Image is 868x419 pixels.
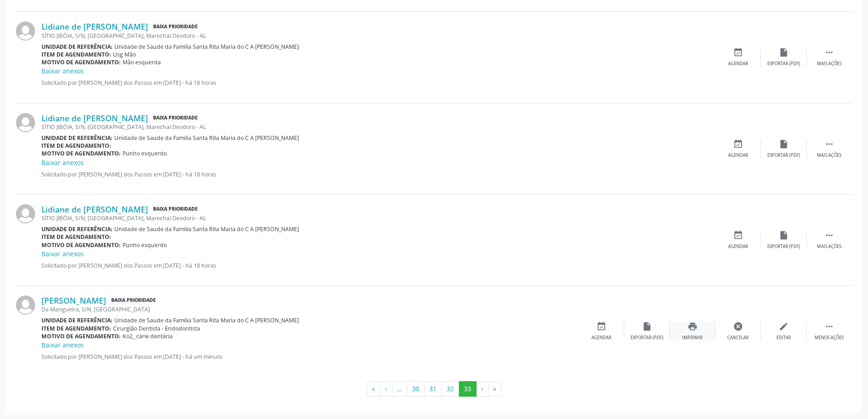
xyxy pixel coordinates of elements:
img: img [16,21,35,41]
div: Exportar (PDF) [631,335,663,341]
i:  [824,230,834,240]
button: Go to first page [367,381,380,397]
span: Baixa Prioridade [151,113,200,123]
div: Mais ações [817,152,842,159]
a: Baixar anexos [41,341,84,349]
b: Motivo de agendamento: [41,241,121,249]
i: event_available [733,230,743,240]
b: Motivo de agendamento: [41,332,121,340]
span: Ko2_ cárie dentária [123,332,173,340]
i: insert_drive_file [779,230,789,240]
span: Unidade de Saude da Familia Santa Rita Maria do C A [PERSON_NAME] [114,134,299,142]
span: Punho esquerdo [123,150,167,157]
a: Baixar anexos [41,158,84,167]
a: Lidiane de [PERSON_NAME] [41,204,148,214]
span: Cirurgião Dentista - Endodontista [113,325,200,332]
b: Unidade de referência: [41,316,113,324]
span: Baixa Prioridade [151,205,200,214]
b: Motivo de agendamento: [41,150,121,157]
b: Motivo de agendamento: [41,58,121,66]
span: Baixa Prioridade [151,22,200,31]
div: Imprimir [682,335,703,341]
div: Agendar [728,152,748,159]
i: edit [779,321,789,331]
span: Unidade de Saude da Familia Santa Rita Maria do C A [PERSON_NAME] [114,316,299,324]
i: cancel [733,321,743,331]
button: Go to page 30 [407,381,425,397]
b: Unidade de referência: [41,134,113,142]
i: print [688,321,698,331]
div: SÍTIO JIBÓIA, S/N, [GEOGRAPHIC_DATA], Marechal Deodoro - AL [41,32,715,40]
p: Solicitado por [PERSON_NAME] dos Passos em [DATE] - há 18 horas [41,79,715,87]
span: Usg Mão [113,51,136,58]
div: Cancelar [727,335,749,341]
img: img [16,295,35,315]
ul: Pagination [16,381,852,397]
i: event_available [596,321,606,331]
div: Agendar [728,61,748,67]
span: Punho esquerdo [123,241,167,249]
div: Exportar (PDF) [767,152,800,159]
i:  [824,321,834,331]
b: Unidade de referência: [41,43,113,51]
p: Solicitado por [PERSON_NAME] dos Passos em [DATE] - há um minuto [41,353,579,361]
b: Item de agendamento: [41,325,111,332]
div: Agendar [728,243,748,250]
p: Solicitado por [PERSON_NAME] dos Passos em [DATE] - há 18 horas [41,171,715,178]
div: Mais ações [817,61,842,67]
button: Go to page 32 [442,381,459,397]
a: [PERSON_NAME] [41,295,106,305]
div: Da Mangueira, S/N, [GEOGRAPHIC_DATA] [41,305,579,313]
div: SÍTIO JIBÓIA, S/N, [GEOGRAPHIC_DATA], Marechal Deodoro - AL [41,214,715,222]
i: insert_drive_file [642,321,652,331]
div: Exportar (PDF) [767,243,800,250]
img: img [16,113,35,132]
p: Solicitado por [PERSON_NAME] dos Passos em [DATE] - há 18 horas [41,262,715,269]
button: Go to page 31 [424,381,442,397]
a: Baixar anexos [41,249,84,258]
a: Lidiane de [PERSON_NAME] [41,113,148,123]
a: Lidiane de [PERSON_NAME] [41,21,148,31]
span: Unidade de Saude da Familia Santa Rita Maria do C A [PERSON_NAME] [114,43,299,51]
b: Item de agendamento: [41,233,111,241]
b: Unidade de referência: [41,225,113,233]
div: Agendar [591,335,611,341]
b: Item de agendamento: [41,142,111,150]
img: img [16,204,35,223]
div: Exportar (PDF) [767,61,800,67]
div: Mais ações [817,243,842,250]
div: Editar [776,335,791,341]
div: SÍTIO JIBÓIA, S/N, [GEOGRAPHIC_DATA], Marechal Deodoro - AL [41,123,715,131]
i:  [824,139,834,149]
i:  [824,47,834,57]
div: Menos ações [815,335,844,341]
button: Go to previous page [380,381,392,397]
a: Baixar anexos [41,67,84,75]
b: Item de agendamento: [41,51,111,58]
i: insert_drive_file [779,47,789,57]
i: insert_drive_file [779,139,789,149]
i: event_available [733,139,743,149]
span: Baixa Prioridade [109,296,158,305]
button: Go to page 33 [459,381,477,397]
span: Unidade de Saude da Familia Santa Rita Maria do C A [PERSON_NAME] [114,225,299,233]
i: event_available [733,47,743,57]
span: Mão esquerda [123,58,161,66]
